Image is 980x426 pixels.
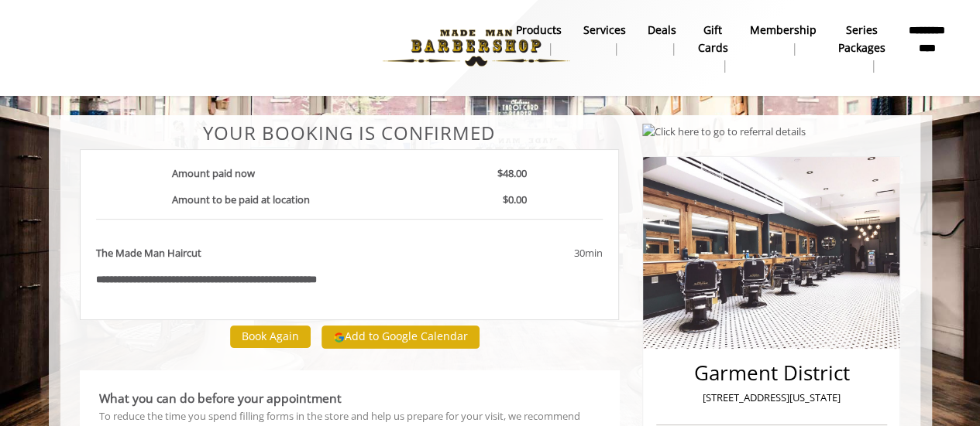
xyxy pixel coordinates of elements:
div: 30min [449,245,603,261]
b: What you can do before your appointment [99,390,342,407]
img: Made Man Barbershop logo [370,5,583,90]
b: The Made Man Haircut [96,245,201,261]
h2: Garment District [660,362,883,384]
a: Series packagesSeries packages [827,19,896,77]
b: Amount paid now [172,166,255,180]
b: Services [583,22,626,39]
img: Click here to go to referral details [642,124,806,140]
button: Add to Google Calendar [322,325,480,349]
a: MembershipMembership [739,19,827,60]
b: Series packages [838,22,885,56]
b: Amount to be paid at location [172,193,310,206]
center: Your Booking is confirmed [80,123,620,143]
a: Productsproducts [505,19,573,60]
b: $48.00 [497,166,527,180]
b: gift cards [698,22,728,56]
a: Gift cardsgift cards [687,19,739,77]
a: ServicesServices [573,19,637,60]
p: [STREET_ADDRESS][US_STATE] [660,390,883,406]
b: $0.00 [503,193,527,206]
b: products [516,22,562,39]
b: Membership [750,22,817,39]
button: Book Again [230,325,311,348]
a: DealsDeals [637,19,687,60]
b: Deals [648,22,676,39]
